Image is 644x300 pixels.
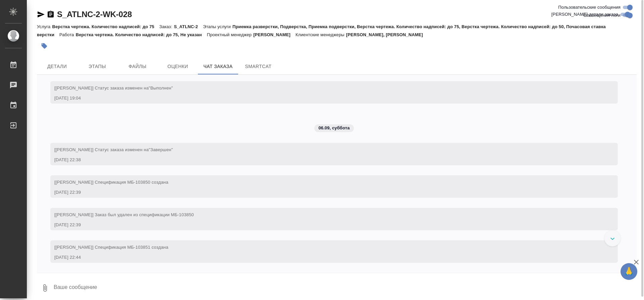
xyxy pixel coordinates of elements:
[37,39,52,53] button: Добавить тэг
[81,62,113,71] span: Этапы
[54,189,594,196] div: [DATE] 22:39
[54,222,594,228] div: [DATE] 22:39
[159,24,174,29] p: Заказ:
[162,62,194,71] span: Оценки
[37,10,45,18] button: Скопировать ссылку для ЯМессенджера
[346,32,428,37] p: [PERSON_NAME], [PERSON_NAME]
[202,62,234,71] span: Чат заказа
[149,85,173,91] span: "Выполнен"
[623,264,635,279] span: 🙏
[54,85,173,91] span: [[PERSON_NAME]] Статус заказа изменен на
[57,10,132,19] a: S_ATLNC-2-WK-028
[296,32,346,37] p: Клиентские менеджеры
[54,254,594,261] div: [DATE] 22:44
[76,32,207,37] p: Верстка чертежа. Количество надписей: до 75, Не указан
[37,24,606,37] p: Приемка разверстки, Подверстка, Приемка подверстки, Верстка чертежа. Количество надписей: до 75, ...
[174,24,203,29] p: S_ATLNC-2
[54,157,594,163] div: [DATE] 22:38
[54,180,168,185] span: [[PERSON_NAME]] Спецификация МБ-103850 создана
[54,95,594,102] div: [DATE] 19:04
[121,62,154,71] span: Файлы
[318,125,350,131] p: 06.09, суббота
[37,24,52,29] p: Услуга
[583,12,621,19] span: Оповещения-логи
[242,62,274,71] span: SmartCat
[54,245,168,250] span: [[PERSON_NAME]] Спецификация МБ-103851 создана
[149,147,173,152] span: "Завершен"
[551,11,618,18] span: [PERSON_NAME] детали заказа
[41,62,73,71] span: Детали
[54,212,194,217] span: [[PERSON_NAME]] Заказ был удален из спецификации МБ-103850
[54,147,173,152] span: [[PERSON_NAME]] Статус заказа изменен на
[59,32,76,37] p: Работа
[203,24,232,29] p: Этапы услуги
[47,10,55,18] button: Скопировать ссылку
[52,24,159,29] p: Верстка чертежа. Количество надписей: до 75
[253,32,296,37] p: [PERSON_NAME]
[621,263,637,280] button: 🙏
[207,32,253,37] p: Проектный менеджер
[558,4,621,11] span: Пользовательские сообщения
